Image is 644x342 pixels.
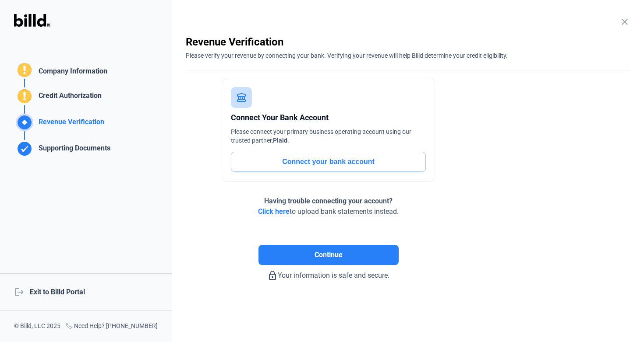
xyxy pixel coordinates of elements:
div: Please verify your revenue by connecting your bank. Verifying your revenue will help Billd determ... [186,49,630,60]
div: Please connect your primary business operating account using our trusted partner, . [231,127,426,145]
button: Continue [258,245,399,265]
div: Company Information [35,66,107,79]
div: Supporting Documents [35,143,110,157]
mat-icon: logout [14,287,23,296]
div: Connect Your Bank Account [231,112,426,124]
span: Continue [315,250,343,260]
div: © Billd, LLC 2025 [14,321,60,332]
div: Revenue Verification [35,117,104,131]
div: Revenue Verification [186,35,630,49]
span: Click here [258,207,290,216]
div: Need Help? [PHONE_NUMBER] [65,321,158,332]
span: Plaid [273,137,287,144]
img: Billd Logo [14,14,50,27]
button: Connect your bank account [231,152,426,172]
div: Credit Authorization [35,91,102,105]
div: to upload bank statements instead. [258,196,399,217]
mat-icon: close [619,17,630,27]
span: Having trouble connecting your account? [264,197,393,205]
div: Your information is safe and secure. [186,265,471,281]
mat-icon: lock_outline [267,270,278,281]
